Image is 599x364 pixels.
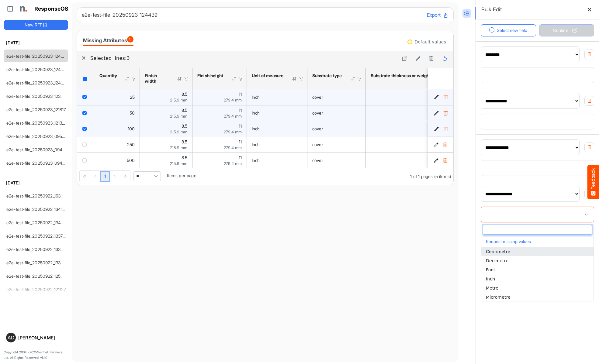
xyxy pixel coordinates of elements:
span: (5 items) [434,174,451,179]
ul: popup [481,247,594,329]
td: 80 is template cell Column Header httpsnorthellcomontologiesmapping-rulesmaterialhasmaterialthick... [366,137,456,153]
input: dropdownlistfilter [483,225,592,234]
div: Go to first page [80,171,90,182]
span: 8.5 [182,108,187,113]
div: Filter Icon [131,76,137,81]
span: AD [8,335,14,340]
button: Edit [433,126,439,132]
h1: ResponseOS [34,6,69,12]
div: Quantity [99,73,116,78]
span: Inch [252,126,260,131]
p: Copyright 2004 - 2025 Northell Partners Ltd. All Rights Reserved. v 1.1.0 [4,350,68,360]
span: Decimetre [486,258,508,263]
span: 215.9 mm [170,161,187,166]
a: e2e-test-file_20250922_133449 [6,247,69,252]
a: e2e-test-file_20250922_125530 [6,273,68,279]
span: Items per page [167,173,196,178]
td: checkbox [77,137,95,153]
td: 80 is template cell Column Header httpsnorthellcomontologiesmapping-rulesmaterialhasmaterialthick... [366,89,456,105]
button: Delete [442,126,448,132]
div: Filter Icon [184,76,189,81]
td: Inch is template cell Column Header httpsnorthellcomontologiesmapping-rulesmeasurementhasunitofme... [247,121,307,137]
td: eba42757-9f3b-4c79-91dd-c387ff6baf1c is template cell Column Header [428,121,455,137]
a: e2e-test-file_20250923_124231 [6,67,68,72]
td: 313eed5d-5c88-420e-a45e-94682004e0af is template cell Column Header [428,153,455,168]
td: cover is template cell Column Header httpsnorthellcomontologiesmapping-rulesmaterialhassubstratem... [307,137,366,153]
button: Edit [433,110,439,116]
a: e2e-test-file_20250923_094940 [6,147,71,152]
td: 250 is template cell Column Header httpsnorthellcomontologiesmapping-rulesorderhasquantity [95,137,140,153]
span: Inch [252,110,260,115]
td: 8.5 is template cell Column Header httpsnorthellcomontologiesmapping-rulesmeasurementhasfinishsiz... [140,89,192,105]
div: Filter Icon [357,76,362,81]
a: e2e-test-file_20250923_124439 [6,53,69,59]
a: Page 1 of 1 Pages [100,171,110,182]
td: 8.5 is template cell Column Header httpsnorthellcomontologiesmapping-rulesmeasurementhasfinishsiz... [140,105,192,121]
span: cover [312,158,323,163]
td: Inch is template cell Column Header httpsnorthellcomontologiesmapping-rulesmeasurementhasunitofme... [247,153,307,168]
span: 11 [239,123,242,129]
div: Default values [415,40,446,44]
td: checkbox [77,105,95,121]
td: cover is template cell Column Header httpsnorthellcomontologiesmapping-rulesmaterialhassubstratem... [307,89,366,105]
button: Delete [442,142,448,148]
div: Substrate thickness or weight [371,73,433,78]
a: e2e-test-file_20250922_133214 [6,260,68,265]
span: Inch [252,94,260,100]
a: e2e-test-file_20250923_121340 [6,120,68,125]
button: Delete [442,94,448,100]
td: checkbox [77,89,95,105]
span: Micrometre [486,295,511,300]
button: Feedback [587,165,599,199]
div: Finish height [197,73,223,78]
span: 215.9 mm [170,129,187,134]
div: Go to next page [110,171,120,182]
span: 8.5 [182,123,187,129]
span: 8.5 [182,139,187,144]
span: 50 [130,110,135,115]
a: e2e-test-file_20250923_121817 [6,107,66,112]
td: checkbox [77,153,95,168]
div: Go to previous page [90,171,100,182]
button: Request missing values [484,238,590,246]
td: 100 is template cell Column Header httpsnorthellcomontologiesmapping-rulesorderhasquantity [95,121,140,137]
td: 8.5 is template cell Column Header httpsnorthellcomontologiesmapping-rulesmeasurementhasfinishsiz... [140,137,192,153]
td: 11 is template cell Column Header httpsnorthellcomontologiesmapping-rulesmeasurementhasfinishsize... [192,137,247,153]
div: Finish width [145,73,169,84]
button: Delete [442,110,448,116]
div: Missing Attributes [83,36,133,45]
td: Inch is template cell Column Header httpsnorthellcomontologiesmapping-rulesmeasurementhasunitofme... [247,89,307,105]
td: 8.5 is template cell Column Header httpsnorthellcomontologiesmapping-rulesmeasurementhasfinishsiz... [140,121,192,137]
span: 25 [130,94,135,100]
span: 215.9 mm [170,114,187,118]
td: 80 is template cell Column Header httpsnorthellcomontologiesmapping-rulesmaterialhasmaterialthick... [366,153,456,168]
button: Edit [433,94,439,100]
td: 11 is template cell Column Header httpsnorthellcomontologiesmapping-rulesmeasurementhasfinishsize... [192,105,247,121]
td: 500 is template cell Column Header httpsnorthellcomontologiesmapping-rulesorderhasquantity [95,153,140,168]
button: Edit [433,157,439,163]
button: Edit [433,142,439,148]
span: 100 [128,126,135,131]
span: 1 of 1 pages [410,174,433,179]
span: 279.4 mm [224,129,242,134]
div: Filter Icon [238,76,244,81]
span: 279.4 mm [224,161,242,166]
div: Unit of measure [252,73,284,78]
span: cover [312,142,323,147]
span: Inch [252,142,260,147]
div: Substrate type [312,73,342,78]
span: 279.4 mm [224,114,242,118]
a: e2e-test-file_20250922_163414 [6,193,68,198]
span: Pagerdropdown [133,171,161,181]
span: Confirm [553,27,580,34]
a: e2e-test-file_20250923_094821 [6,160,69,166]
span: cover [312,110,323,115]
td: Inch is template cell Column Header httpsnorthellcomontologiesmapping-rulesmeasurementhasunitofme... [247,137,307,153]
h6: e2e-test-file_20250923_124439 [82,12,422,18]
div: Filter Icon [299,76,304,81]
a: e2e-test-file_20250923_123854 [6,94,68,99]
span: 279.4 mm [224,98,242,102]
span: Centimetre [486,249,510,254]
td: 11 is template cell Column Header httpsnorthellcomontologiesmapping-rulesmeasurementhasfinishsize... [192,89,247,105]
td: 80 is template cell Column Header httpsnorthellcomontologiesmapping-rulesmaterialhasmaterialthick... [366,121,456,137]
